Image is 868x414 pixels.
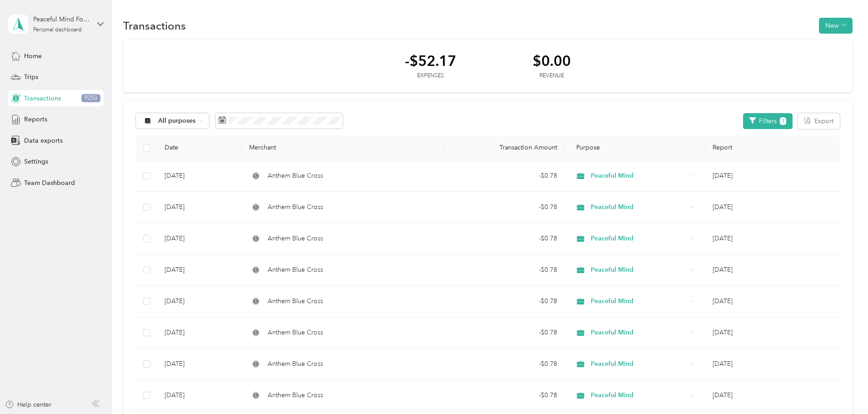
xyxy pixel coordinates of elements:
[5,400,51,409] button: Help center
[591,171,688,181] span: Peaceful Mind
[33,15,90,24] div: Peaceful Mind For You
[242,135,443,160] th: Merchant
[157,349,242,380] td: [DATE]
[268,328,323,338] span: Anthem Blue Cross
[705,349,840,380] td: Oct 2025
[591,296,688,306] span: Peaceful Mind
[705,135,840,160] th: Report
[24,72,38,82] span: Trips
[24,136,63,145] span: Data exports
[24,157,48,166] span: Settings
[405,53,456,69] div: -$52.17
[158,118,196,124] span: All purposes
[157,192,242,223] td: [DATE]
[591,202,688,212] span: Peaceful Mind
[705,160,840,192] td: Oct 2025
[451,265,557,275] div: - $0.78
[780,117,786,125] span: 1
[157,286,242,317] td: [DATE]
[705,223,840,254] td: Oct 2025
[268,296,323,306] span: Anthem Blue Cross
[451,296,557,306] div: - $0.78
[591,265,688,275] span: Peaceful Mind
[743,113,793,129] button: Filters1
[157,317,242,349] td: [DATE]
[451,202,557,212] div: - $0.78
[157,380,242,411] td: [DATE]
[81,94,100,102] span: 9253
[451,328,557,338] div: - $0.78
[705,192,840,223] td: Oct 2025
[533,53,571,69] div: $0.00
[268,234,323,244] span: Anthem Blue Cross
[705,380,840,411] td: Oct 2025
[33,27,82,33] div: Personal dashboard
[268,265,323,275] span: Anthem Blue Cross
[572,144,600,151] span: Purpose
[705,317,840,349] td: Oct 2025
[451,359,557,369] div: - $0.78
[24,115,47,124] span: Reports
[591,234,688,244] span: Peaceful Mind
[451,171,557,181] div: - $0.78
[451,390,557,400] div: - $0.78
[157,135,242,160] th: Date
[24,51,42,61] span: Home
[268,359,323,369] span: Anthem Blue Cross
[123,21,186,30] h1: Transactions
[157,160,242,192] td: [DATE]
[798,113,840,129] button: Export
[705,286,840,317] td: Oct 2025
[24,178,75,188] span: Team Dashboard
[268,390,323,400] span: Anthem Blue Cross
[157,254,242,286] td: [DATE]
[819,18,853,34] button: New
[405,72,456,80] div: Expenses
[157,223,242,254] td: [DATE]
[705,254,840,286] td: Oct 2025
[591,359,688,369] span: Peaceful Mind
[817,363,868,414] iframe: Everlance-gr Chat Button Frame
[451,234,557,244] div: - $0.78
[591,390,688,400] span: Peaceful Mind
[24,94,61,103] span: Transactions
[533,72,571,80] div: Revenue
[268,171,323,181] span: Anthem Blue Cross
[268,202,323,212] span: Anthem Blue Cross
[444,135,564,160] th: Transaction Amount
[591,328,688,338] span: Peaceful Mind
